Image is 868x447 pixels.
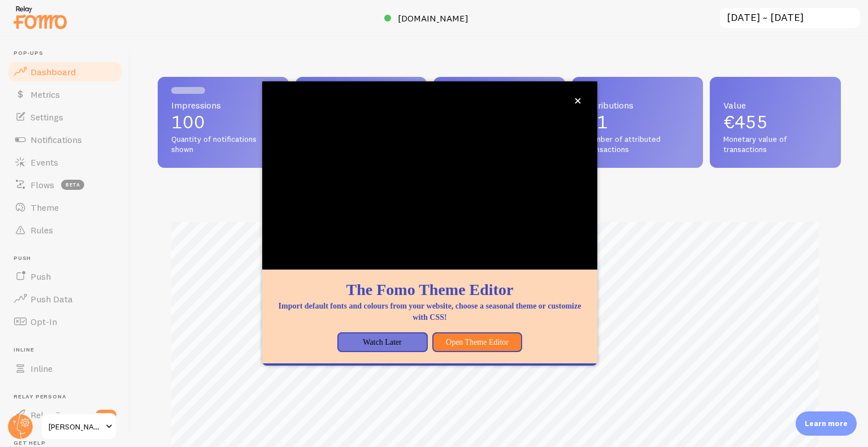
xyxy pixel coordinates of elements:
span: Settings [31,111,63,123]
p: Import default fonts and colours from your website, choose a seasonal theme or customize with CSS! [276,301,583,323]
a: Settings [7,106,123,128]
span: Monetary value of transactions [723,134,827,154]
span: Theme [31,202,59,213]
span: Flows [31,179,54,190]
button: Watch Later [337,332,428,353]
span: Quantity of notifications shown [171,134,275,154]
span: Pop-ups [14,50,123,57]
a: Push Data [7,288,123,310]
span: Inline [31,363,53,374]
span: Push [14,255,123,262]
img: fomo-relay-logo-orange.svg [12,3,68,32]
span: new [96,410,116,420]
h1: The Fomo Theme Editor [276,279,583,301]
span: Attributions [585,101,689,110]
span: Events [31,157,58,168]
a: Events [7,151,123,173]
div: The Fomo Theme EditorImport default fonts and colours from your website, choose a seasonal theme ... [262,81,597,366]
span: [PERSON_NAME]-test-store [49,420,102,433]
p: 100 [171,113,275,131]
span: Impressions [171,101,275,110]
span: Inline [14,346,123,354]
a: [PERSON_NAME]-test-store [41,413,117,440]
div: Learn more [796,411,857,436]
span: €455 [723,111,768,133]
span: Relay Persona [14,393,123,401]
span: Get Help [14,440,123,447]
a: Notifications [7,128,123,151]
span: beta [61,180,84,190]
span: Rules [31,224,53,236]
span: Value [723,101,827,110]
a: Rules [7,219,123,241]
a: Dashboard [7,60,123,83]
a: Metrics [7,83,123,106]
p: Learn more [805,418,848,429]
span: Notifications [31,134,82,145]
p: 11 [585,113,689,131]
a: Inline [7,357,123,380]
a: Push [7,265,123,288]
span: Push [31,271,51,282]
span: Opt-In [31,316,57,327]
a: Flows beta [7,173,123,196]
button: Open Theme Editor [432,332,523,353]
a: Theme [7,196,123,219]
a: Opt-In [7,310,123,333]
span: Metrics [31,89,60,100]
span: Relay Persona [31,409,89,420]
span: Push Data [31,293,73,305]
button: close, [572,95,584,107]
a: Relay Persona new [7,403,123,426]
span: Dashboard [31,66,76,77]
span: Number of attributed transactions [585,134,689,154]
